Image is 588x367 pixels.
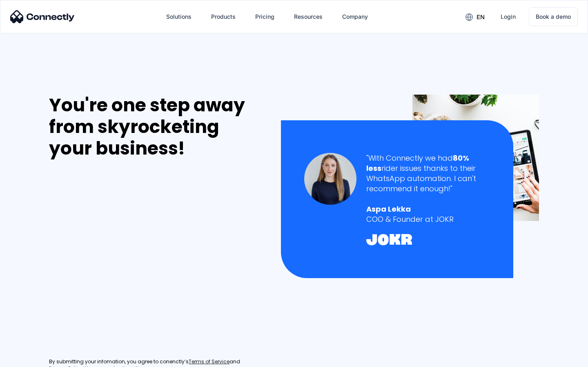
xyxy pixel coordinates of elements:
[529,7,578,26] a: Book a demo
[366,214,490,224] div: COO & Founder at JOKR
[366,153,490,194] div: "With Connectly we had rider issues thanks to their WhatsApp automation. I can't recommend it eno...
[49,95,264,159] div: You're one step away from skyrocketing your business!
[294,11,323,22] div: Resources
[501,11,516,22] div: Login
[366,153,469,173] strong: 80% less
[249,7,281,27] a: Pricing
[342,11,368,22] div: Company
[166,11,192,22] div: Solutions
[211,11,236,22] div: Products
[477,11,485,23] div: en
[16,353,49,364] ul: Language list
[10,10,75,23] img: Connectly Logo
[49,169,171,349] iframe: Form 0
[255,11,274,22] div: Pricing
[366,204,411,214] strong: Aspa Lekka
[189,358,229,365] a: Terms of Service
[8,353,49,364] aside: Language selected: English
[494,7,522,27] a: Login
